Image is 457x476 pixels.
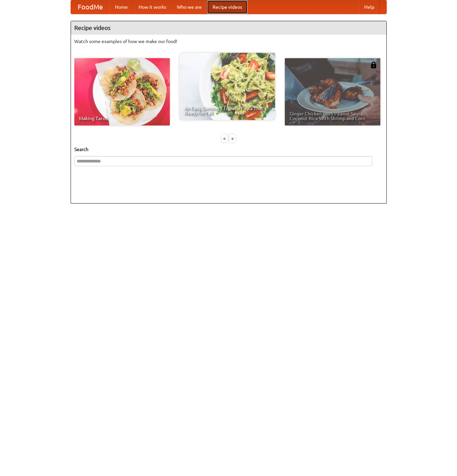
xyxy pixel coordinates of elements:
a: Recipe videos [207,0,247,14]
img: 483408.png [370,62,377,68]
a: FoodMe [71,0,110,14]
h4: Recipe videos [71,21,386,35]
span: Making Tacos [79,116,165,121]
p: Watch some examples of how we make our food! [74,38,383,45]
div: « [222,134,228,143]
a: Help [359,0,380,14]
a: Home [110,0,133,14]
a: Who we are [172,0,207,14]
span: An Easy, Summery Tomato Pasta That's Ready for Fall [184,106,270,115]
a: An Easy, Summery Tomato Pasta That's Ready for Fall [180,53,275,120]
div: » [229,134,235,143]
a: Making Tacos [74,58,170,125]
h5: Search [74,146,383,153]
a: How it works [133,0,172,14]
